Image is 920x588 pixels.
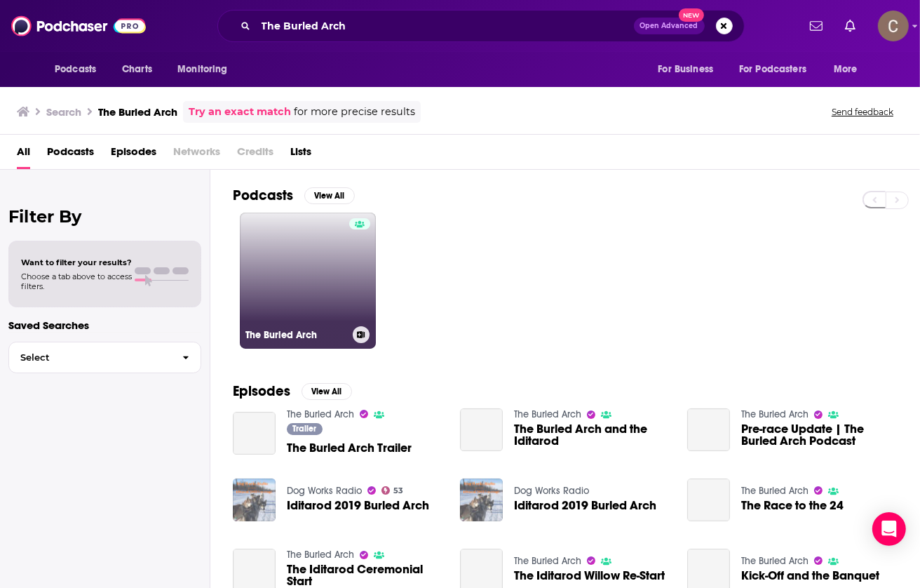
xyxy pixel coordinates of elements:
[687,479,730,521] a: The Race to the 24
[687,408,730,451] a: Pre-race Update | The Burled Arch Podcast ​
[514,555,581,567] a: The Burled Arch
[256,15,634,37] input: Search podcasts, credits, & more...
[245,329,347,341] h3: The Burled Arch
[460,408,503,451] a: The Burled Arch and the Iditarod
[287,549,354,561] a: The Burled Arch
[111,140,156,169] a: Episodes
[233,382,290,400] h2: Episodes
[55,60,96,79] span: Podcasts
[648,56,731,83] button: open menu
[287,563,443,587] a: The Iditarod Ceremonial Start
[739,60,806,79] span: For Podcasters
[233,479,276,521] img: Iditarod 2019 Burled Arch
[173,140,220,169] span: Networks
[113,56,161,83] a: Charts
[8,342,201,373] button: Select
[514,485,589,497] a: Dog Works Radio
[514,423,670,447] a: The Burled Arch and the Iditarod
[804,14,828,38] a: Show notifications dropdown
[460,479,503,521] img: Iditarod 2019 Burled Arch
[741,423,898,447] a: Pre-race Update | The Burled Arch Podcast ​
[514,500,656,512] a: Iditarod 2019 Burled Arch
[730,56,827,83] button: open menu
[45,56,114,83] button: open menu
[741,485,809,497] a: The Burled Arch
[304,187,355,204] button: View All
[634,18,705,34] button: Open AdvancedNew
[839,14,861,38] a: Show notifications dropdown
[287,485,362,497] a: Dog Works Radio
[240,213,376,349] a: The Burled Arch
[287,500,429,512] a: Iditarod 2019 Burled Arch
[878,11,909,41] img: User Profile
[640,22,698,29] span: Open Advanced
[21,272,132,291] span: Choose a tab above to access filters.
[679,8,704,22] span: New
[872,512,906,546] div: Open Intercom Messenger
[741,570,879,582] a: Kick-Off and the Banquet
[294,104,415,120] span: for more precise results
[237,140,273,169] span: Credits
[46,105,81,119] h3: Search
[741,500,844,512] a: The Race to the 24
[17,140,30,169] a: All
[514,408,581,420] a: The Burled Arch
[11,13,146,39] img: Podchaser - Follow, Share and Rate Podcasts
[741,408,809,420] a: The Burled Arch
[292,425,316,433] span: Trailer
[217,10,745,42] div: Search podcasts, credits, & more...
[834,60,858,79] span: More
[302,383,352,400] button: View All
[9,353,171,362] span: Select
[47,140,94,169] a: Podcasts
[233,412,276,455] a: The Burled Arch Trailer
[514,570,665,582] a: The Iditarod Willow Re-Start
[824,56,875,83] button: open menu
[233,382,352,400] a: EpisodesView All
[233,187,293,204] h2: Podcasts
[878,11,909,41] span: Logged in as clay.bolton
[290,140,311,169] a: Lists
[827,106,898,118] button: Send feedback
[741,555,809,567] a: The Burled Arch
[168,56,245,83] button: open menu
[98,105,177,119] h3: The Burled Arch
[8,319,201,332] p: Saved Searches
[177,60,227,79] span: Monitoring
[287,442,412,454] a: The Burled Arch Trailer
[233,187,355,204] a: PodcastsView All
[381,486,404,495] a: 53
[122,60,152,79] span: Charts
[393,488,403,494] span: 53
[21,258,132,267] span: Want to filter your results?
[189,104,291,120] a: Try an exact match
[658,60,713,79] span: For Business
[8,206,201,227] h2: Filter By
[287,408,354,420] a: The Burled Arch
[878,11,909,41] button: Show profile menu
